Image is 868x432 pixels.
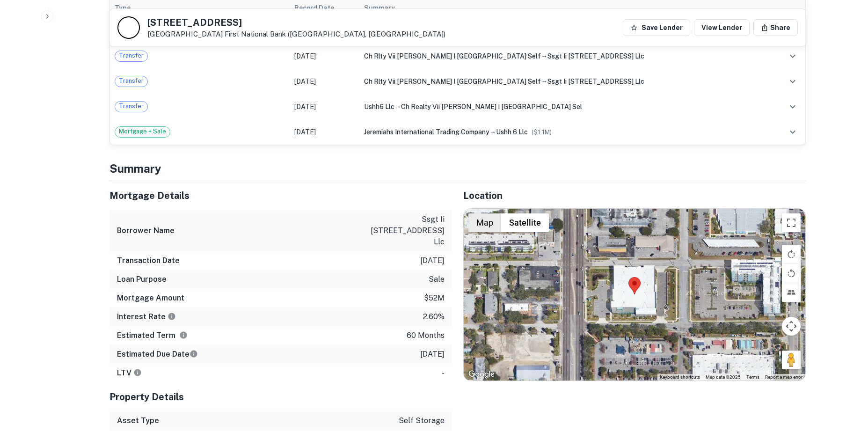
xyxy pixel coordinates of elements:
td: [DATE] [290,94,359,119]
span: ushh6 llc [364,103,394,110]
p: $52m [424,293,445,304]
td: [DATE] [290,44,359,69]
td: [DATE] [290,69,359,94]
h6: Asset Type [117,415,159,426]
button: Rotate map clockwise [782,245,801,264]
span: jeremiahs international trading company [364,128,489,136]
span: ssgt ii [STREET_ADDRESS] llc [547,52,644,60]
button: Show satellite imagery [501,213,549,232]
svg: Term is based on a standard schedule for this type of loan. [179,331,188,339]
p: 2.60% [423,311,445,322]
span: ch realty vii [PERSON_NAME] i [GEOGRAPHIC_DATA] sel [401,103,582,110]
div: → [364,127,765,137]
p: 60 months [407,330,445,341]
a: View Lender [694,19,750,36]
h5: Location [463,189,806,203]
button: expand row [785,48,801,64]
p: [DATE] [420,349,445,360]
span: Mortgage + Sale [115,127,170,136]
p: [GEOGRAPHIC_DATA] [147,30,445,38]
svg: The interest rates displayed on the website are for informational purposes only and may be report... [168,312,176,321]
a: Terms (opens in new tab) [746,374,759,380]
iframe: Chat Widget [821,357,868,402]
span: Map data ©2025 [706,374,741,380]
span: Transfer [115,51,147,60]
button: expand row [785,99,801,115]
h5: [STREET_ADDRESS] [147,18,445,27]
h4: Summary [109,160,806,177]
button: Toggle fullscreen view [782,213,801,232]
h6: Interest Rate [117,311,176,322]
button: Map camera controls [782,317,801,336]
img: Google [466,368,497,381]
p: sale [429,274,445,285]
p: self storage [399,415,445,426]
svg: Estimate is based on a standard schedule for this type of loan. [190,350,198,358]
span: Transfer [115,76,147,86]
h6: Estimated Term [117,330,188,341]
div: → [364,76,765,87]
button: Share [753,19,798,36]
button: Keyboard shortcuts [660,374,700,381]
span: ch rlty vii [PERSON_NAME] i [GEOGRAPHIC_DATA] self [364,52,541,60]
div: → [364,102,765,112]
h6: Mortgage Amount [117,293,184,304]
h6: Loan Purpose [117,274,167,285]
span: Transfer [115,102,147,111]
td: [DATE] [290,119,359,145]
button: expand row [785,73,801,89]
button: Show street map [468,213,501,232]
h6: Borrower Name [117,225,175,236]
span: ($ 1.1M ) [532,129,552,136]
span: ch rlty vii [PERSON_NAME] i [GEOGRAPHIC_DATA] self [364,78,541,85]
button: Save Lender [623,19,690,36]
a: Report a map error [765,374,802,380]
p: [DATE] [420,255,445,266]
a: Open this area in Google Maps (opens a new window) [466,368,497,381]
span: ushh 6 llc [496,128,528,136]
svg: LTVs displayed on the website are for informational purposes only and may be reported incorrectly... [133,368,142,377]
h5: Mortgage Details [109,189,452,203]
button: Tilt map [782,283,801,302]
button: Drag Pegman onto the map to open Street View [782,351,801,369]
h6: Estimated Due Date [117,349,198,360]
h6: LTV [117,367,142,379]
a: First National Bank ([GEOGRAPHIC_DATA], [GEOGRAPHIC_DATA]) [225,30,445,38]
h6: Transaction Date [117,255,180,266]
button: Rotate map counterclockwise [782,264,801,283]
h5: Property Details [109,390,452,404]
button: expand row [785,124,801,140]
div: → [364,51,765,61]
p: ssgt ii [STREET_ADDRESS] llc [360,214,445,248]
p: - [442,367,445,379]
span: ssgt ii [STREET_ADDRESS] llc [547,78,644,85]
